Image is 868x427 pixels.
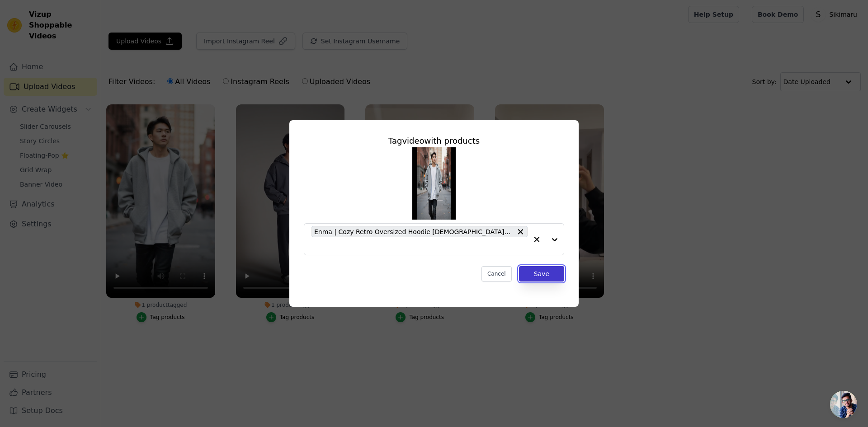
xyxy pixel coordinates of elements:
button: Save [519,266,564,282]
div: Tag video with products [304,135,564,147]
button: Cancel [481,266,512,282]
span: Enma | Cozy Retro Oversized Hoodie [DEMOGRAPHIC_DATA]/[DEMOGRAPHIC_DATA] [314,226,512,237]
img: tn-c9b6c20c0cc24a2a910ee691e7bf66f0.png [412,147,456,220]
div: Open chat [830,391,857,418]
